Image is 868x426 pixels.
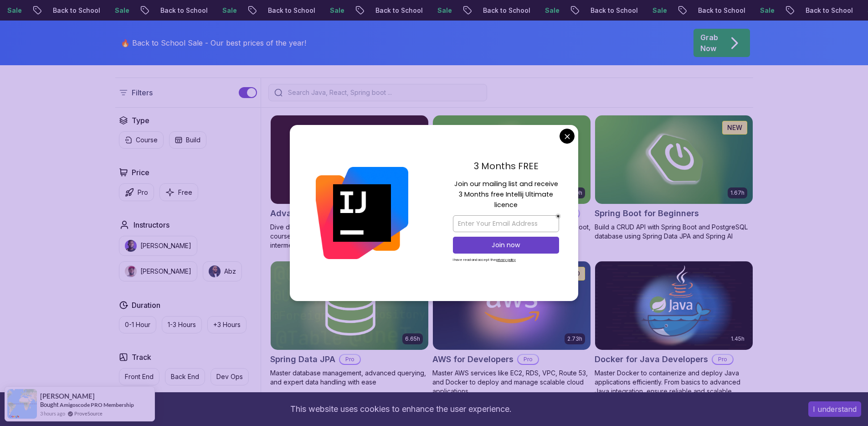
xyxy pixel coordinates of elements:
[644,6,673,15] p: Sale
[432,353,514,366] h2: AWS for Developers
[178,188,192,197] p: Free
[595,115,753,204] img: Spring Boot for Beginners card
[432,261,591,396] a: AWS for Developers card2.73hJUST RELEASEDAWS for DevelopersProMaster AWS services like EC2, RDS, ...
[106,6,135,15] p: Sale
[270,207,361,220] h2: Advanced Spring Boot
[270,223,429,250] p: Dive deep into Spring Boot with our advanced course, designed to take your skills from intermedia...
[121,37,306,48] p: 🔥 Back to School Sale - Our best prices of the year!
[689,6,751,15] p: Back to School
[165,368,205,385] button: Back End
[595,115,753,241] a: Spring Boot for Beginners card1.67hNEWSpring Boot for BeginnersBuild a CRUD API with Spring Boot ...
[119,261,197,281] button: instructor img[PERSON_NAME]
[432,369,591,396] p: Master AWS services like EC2, RDS, VPC, Route 53, and Docker to deploy and manage scalable cloud ...
[40,392,95,400] span: [PERSON_NAME]
[7,389,37,419] img: provesource social proof notification image
[171,372,199,381] p: Back End
[132,300,160,311] h2: Duration
[271,115,428,204] img: Advanced Spring Boot card
[727,123,742,132] p: NEW
[271,261,428,350] img: Spring Data JPA card
[567,335,582,343] p: 2.73h
[203,261,242,281] button: instructor imgAbz
[286,88,481,97] input: Search Java, React, Spring boot ...
[595,223,753,241] p: Build a CRUD API with Spring Boot and PostgreSQL database using Spring Data JPA and Spring AI
[186,135,200,145] p: Build
[270,353,335,366] h2: Spring Data JPA
[340,355,360,364] p: Pro
[132,167,149,178] h2: Price
[595,261,753,405] a: Docker for Java Developers card1.45hDocker for Java DevelopersProMaster Docker to containerize an...
[119,131,164,149] button: Course
[140,267,191,276] p: [PERSON_NAME]
[159,183,198,201] button: Free
[162,316,202,333] button: 1-3 Hours
[125,372,154,381] p: Front End
[136,135,158,145] p: Course
[40,401,59,408] span: Bought
[132,115,149,126] h2: Type
[713,355,733,364] p: Pro
[40,410,65,417] span: 3 hours ago
[119,236,197,256] button: instructor img[PERSON_NAME]
[44,6,106,15] p: Back to School
[808,401,861,417] button: Accept cookies
[582,6,644,15] p: Back to School
[270,115,429,250] a: Advanced Spring Boot card5.18hAdvanced Spring BootProDive deep into Spring Boot with our advanced...
[270,261,429,387] a: Spring Data JPA card6.65hNEWSpring Data JPAProMaster database management, advanced querying, and ...
[224,267,236,276] p: Abz
[700,32,718,54] p: Grab Now
[429,6,458,15] p: Sale
[405,335,420,343] p: 6.65h
[595,353,708,366] h2: Docker for Java Developers
[169,131,206,149] button: Build
[211,368,249,385] button: Dev Ops
[209,265,221,277] img: instructor img
[595,369,753,405] p: Master Docker to containerize and deploy Java applications efficiently. From basics to advanced J...
[119,316,156,333] button: 0-1 Hour
[474,6,536,15] p: Back to School
[119,368,159,385] button: Front End
[433,115,591,204] img: Building APIs with Spring Boot card
[433,261,591,350] img: AWS for Developers card
[125,265,137,277] img: instructor img
[168,320,196,329] p: 1-3 Hours
[536,6,565,15] p: Sale
[259,6,321,15] p: Back to School
[152,6,214,15] p: Back to School
[125,240,137,252] img: instructor img
[119,183,154,201] button: Pro
[140,241,191,250] p: [PERSON_NAME]
[125,320,150,329] p: 0-1 Hour
[132,352,151,363] h2: Track
[731,335,745,343] p: 1.45h
[214,6,243,15] p: Sale
[730,189,745,197] p: 1.67h
[367,6,429,15] p: Back to School
[216,372,243,381] p: Dev Ops
[751,6,781,15] p: Sale
[595,207,699,220] h2: Spring Boot for Beginners
[213,320,241,329] p: +3 Hours
[74,410,103,417] a: ProveSource
[518,355,538,364] p: Pro
[132,87,153,98] p: Filters
[270,369,429,387] p: Master database management, advanced querying, and expert data handling with ease
[138,188,148,197] p: Pro
[207,316,247,333] button: +3 Hours
[595,261,753,350] img: Docker for Java Developers card
[134,219,169,230] h2: Instructors
[60,401,134,408] a: Amigoscode PRO Membership
[321,6,350,15] p: Sale
[432,115,591,250] a: Building APIs with Spring Boot card3.30hBuilding APIs with Spring BootProLearn to build robust, s...
[7,399,795,419] div: This website uses cookies to enhance the user experience.
[797,6,859,15] p: Back to School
